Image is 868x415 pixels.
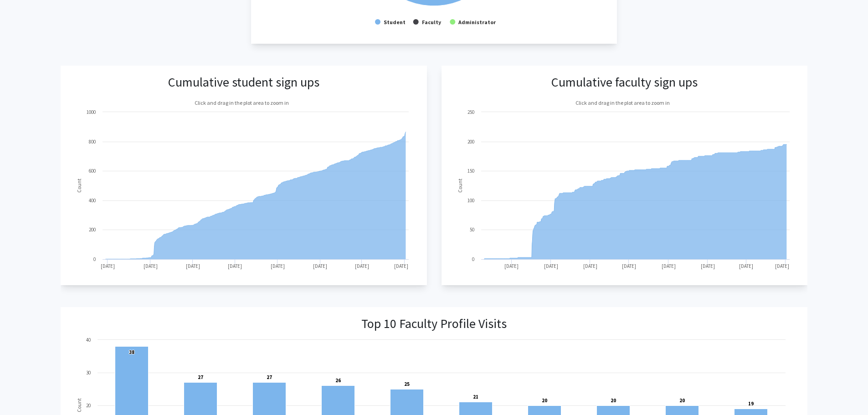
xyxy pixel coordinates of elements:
text: [DATE] [228,263,242,269]
text: [DATE] [313,263,327,269]
text: [DATE] [700,263,714,269]
text: Count [457,179,463,193]
h3: Cumulative faculty sign ups [551,75,698,90]
text: [DATE] [504,263,519,269]
text: 20 [86,402,91,409]
text: [DATE] [186,263,200,269]
text: 1000 [87,109,96,115]
text: 0 [93,256,96,262]
text: 0 [472,256,474,262]
text: [DATE] [661,263,675,269]
text: 19 [748,400,754,407]
text: [DATE] [355,263,369,269]
text: [DATE] [394,263,408,269]
text: 27 [267,374,272,380]
text: [DATE] [775,263,789,269]
text: 200 [467,138,474,145]
text: 21 [473,394,478,400]
text: 600 [89,168,96,174]
text: 20 [542,397,547,404]
text: Count [76,398,82,412]
text: 800 [89,138,96,145]
text: Click and drag in the plot area to zoom in [575,99,669,106]
text: 38 [129,349,134,355]
text: [DATE] [271,263,285,269]
text: 27 [198,374,203,380]
text: 20 [679,397,685,404]
text: [DATE] [739,263,753,269]
text: 30 [86,369,91,376]
text: [DATE] [144,263,158,269]
text: 26 [335,377,341,384]
text: 200 [89,226,96,233]
text: [DATE] [621,263,636,269]
h3: Top 10 Faculty Profile Visits [361,316,507,332]
text: Faculty [422,19,442,26]
text: Count [76,179,82,193]
text: 150 [467,168,474,174]
text: 250 [467,109,474,115]
text: 25 [404,381,410,387]
text: 50 [470,226,474,233]
iframe: Chat [7,374,39,408]
text: Administrator [458,19,496,26]
text: [DATE] [544,263,558,269]
h3: Cumulative student sign ups [168,75,319,90]
text: [DATE] [101,263,115,269]
text: 20 [611,397,616,404]
text: 40 [86,337,91,343]
text: [DATE] [583,263,597,269]
text: Click and drag in the plot area to zoom in [195,99,289,106]
text: 100 [467,197,474,204]
text: Student [384,19,406,26]
text: 400 [89,197,96,204]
